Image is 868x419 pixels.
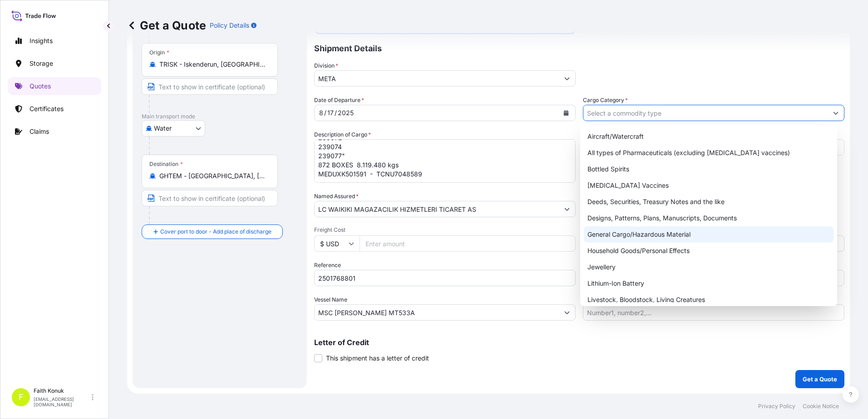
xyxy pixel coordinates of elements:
p: Insights [30,36,53,45]
p: Privacy Policy [758,403,795,410]
span: F [19,393,24,402]
input: Number1, number2,... [583,304,844,321]
label: Named Assured [314,192,359,201]
div: / [335,107,337,118]
input: Full name [315,201,559,217]
div: day, [326,107,335,118]
div: All types of Pharmaceuticals (excluding [MEDICAL_DATA] vaccines) [584,145,834,161]
label: Cargo Category [583,96,628,105]
div: Livestock, Bloodstock, Living Creatures [584,292,834,308]
div: Aircraft/Watercraft [584,128,834,145]
div: Bottled Spirits [584,161,834,177]
div: Jewellery [584,259,834,275]
div: Designs, Patterns, Plans, Manuscripts, Documents [584,210,834,226]
button: Show suggestions [828,105,844,121]
div: General Cargo/Hazardous Material [584,226,834,243]
p: [EMAIL_ADDRESS][DOMAIN_NAME] [34,396,90,407]
div: Lithium-Ion Battery [584,275,834,292]
div: month, [318,107,324,118]
label: Description of Cargo [314,130,371,139]
button: Show suggestions [559,201,575,217]
p: Storage [30,59,53,68]
div: Deeds, Securities, Treasury Notes and the like [584,194,834,210]
input: Enter amount [360,235,576,252]
label: Division [314,61,338,70]
input: Text to appear on certificate [142,190,278,206]
span: This shipment has a letter of credit [326,354,429,363]
input: Text to appear on certificate [142,78,278,95]
input: Type to search vessel name or IMO [315,304,559,321]
p: Quotes [30,82,51,91]
div: Origin [149,49,169,56]
p: Letter of Credit [314,339,844,346]
input: Destination [159,171,266,180]
input: Origin [159,60,266,69]
button: Calendar [559,106,573,120]
input: Select a commodity type [583,105,828,121]
button: Show suggestions [559,70,575,87]
span: Date of Departure [314,96,364,105]
span: Freight Cost [314,226,576,234]
div: [MEDICAL_DATA] Vaccines [584,177,834,194]
button: Show suggestions [559,304,575,321]
label: Reference [314,261,341,270]
p: Policy Details [210,21,249,30]
input: Type to search division [315,70,559,87]
p: Certificates [30,104,64,113]
div: / [324,107,326,118]
button: Select transport [142,120,205,136]
div: Household Goods/Personal Effects [584,243,834,259]
p: Get a Quote [803,375,837,384]
p: Cookie Notice [803,403,839,410]
p: Faith Konuk [34,387,90,395]
input: Your internal reference [314,270,576,286]
p: Claims [30,127,49,136]
div: year, [337,107,355,118]
label: Vessel Name [314,295,347,304]
span: Water [154,124,172,133]
p: Main transport mode [142,113,298,120]
div: Destination [149,161,183,168]
span: Cover port to door - Add place of discharge [160,227,271,236]
p: Get a Quote [127,18,206,33]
